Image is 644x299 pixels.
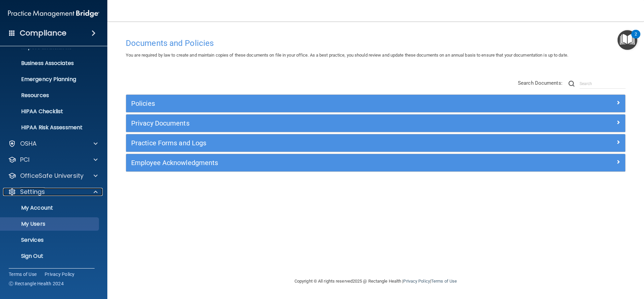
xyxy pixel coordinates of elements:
[8,7,99,20] img: PMB logo
[131,138,620,148] a: Practice Forms and Logs
[518,80,562,86] span: Search Documents:
[20,156,30,164] p: PCI
[126,53,568,58] span: You are required by law to create and maintain copies of these documents on file in your office. ...
[635,34,637,43] div: 2
[253,271,498,292] div: Copyright © All rights reserved 2025 @ Rectangle Health | |
[126,39,626,48] h4: Documents and Policies
[131,157,620,168] a: Employee Acknowledgments
[8,156,98,164] a: PCI
[4,124,96,131] p: HIPAA Risk Assessment
[4,237,96,243] p: Services
[20,188,45,196] p: Settings
[8,140,98,148] a: OSHA
[403,279,430,284] a: Privacy Policy
[569,81,575,87] img: ic-search.3b580494.png
[131,139,495,147] h5: Practice Forms and Logs
[45,271,75,278] a: Privacy Policy
[4,44,96,51] p: Report an Incident
[9,271,37,278] a: Terms of Use
[4,205,96,211] p: My Account
[131,159,495,166] h5: Employee Acknowledgments
[4,253,96,259] p: Sign Out
[20,28,66,38] h4: Compliance
[131,118,620,129] a: Privacy Documents
[4,60,96,67] p: Business Associates
[618,30,637,50] button: Open Resource Center, 2 new notifications
[4,108,96,115] p: HIPAA Checklist
[4,92,96,99] p: Resources
[131,120,495,127] h5: Privacy Documents
[20,140,37,148] p: OSHA
[4,76,96,83] p: Emergency Planning
[528,251,636,278] iframe: Drift Widget Chat Controller
[431,279,457,284] a: Terms of Use
[20,172,84,180] p: OfficeSafe University
[8,188,98,196] a: Settings
[131,98,620,109] a: Policies
[131,100,495,107] h5: Policies
[9,280,64,287] span: Ⓒ Rectangle Health 2024
[4,221,96,227] p: My Users
[580,79,626,89] input: Search
[8,172,98,180] a: OfficeSafe University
